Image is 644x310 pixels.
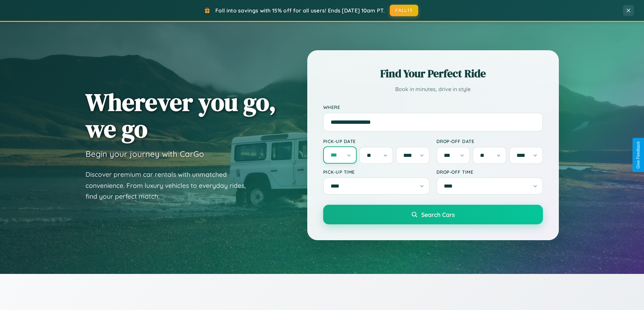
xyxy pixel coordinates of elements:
label: Pick-up Time [323,169,430,175]
label: Pick-up Date [323,138,430,144]
h3: Begin your journey with CarGo [86,149,204,159]
span: Search Cars [421,211,455,218]
span: Fall into savings with 15% off for all users! Ends [DATE] 10am PT. [215,7,385,14]
button: FALL15 [390,5,418,16]
p: Discover premium car rentals with unmatched convenience. From luxury vehicles to everyday rides, ... [86,169,255,202]
p: Book in minutes, drive in style [323,84,543,94]
div: Give Feedback [636,141,641,169]
label: Where [323,104,543,110]
label: Drop-off Time [436,169,543,175]
h1: Wherever you go, we go [86,89,276,142]
label: Drop-off Date [436,138,543,144]
button: Search Cars [323,205,543,224]
h2: Find Your Perfect Ride [323,66,543,81]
